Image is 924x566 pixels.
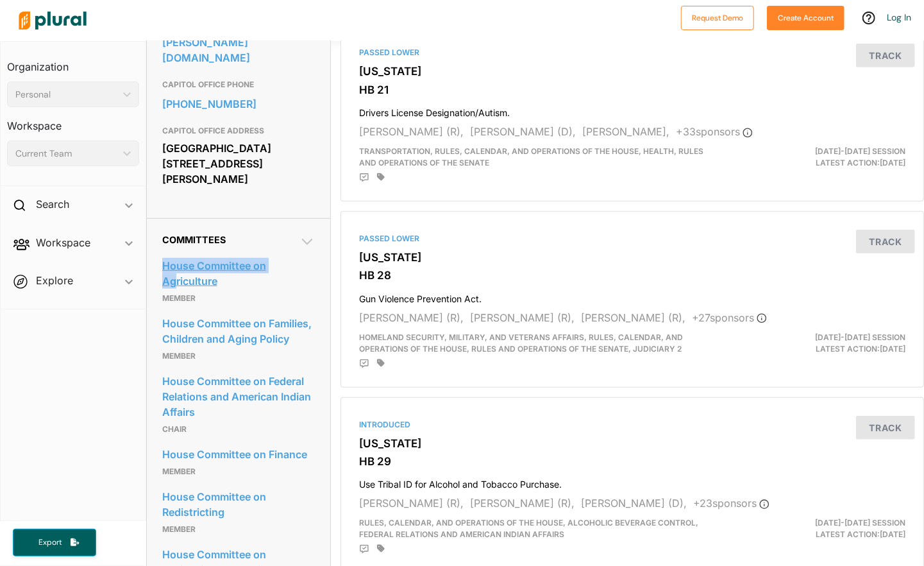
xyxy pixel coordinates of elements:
h3: Workspace [7,107,139,135]
span: Transportation, Rules, Calendar, and Operations of the House, Health, Rules and Operations of the... [359,146,703,167]
span: Rules, Calendar, and Operations of the House, Alcoholic Beverage Control, Federal Relations and A... [359,518,698,539]
p: Member [162,522,315,537]
a: House Committee on Agriculture [162,256,315,291]
span: [PERSON_NAME] (R), [470,311,575,324]
h2: Search [36,197,69,211]
h3: [US_STATE] [359,251,905,264]
a: House Committee on Federal Relations and American Indian Affairs [162,372,315,422]
div: Add Position Statement [359,359,369,369]
p: Chair [162,422,315,437]
div: Latest Action: [DATE] [727,517,915,540]
span: [PERSON_NAME] (R), [359,125,464,138]
div: Current Team [15,147,118,160]
h3: [US_STATE] [359,65,905,78]
button: Export [13,529,96,556]
div: [GEOGRAPHIC_DATA] [STREET_ADDRESS][PERSON_NAME] [162,139,315,189]
span: [PERSON_NAME] (D), [581,497,687,510]
div: Passed Lower [359,233,905,244]
h4: Drivers License Designation/Autism. [359,101,905,119]
h3: Organization [7,48,139,76]
span: [PERSON_NAME] (D), [470,125,576,138]
span: + 27 sponsor s [692,311,767,324]
h3: HB 21 [359,83,905,96]
button: Track [856,44,915,67]
span: [PERSON_NAME] (R), [359,311,464,324]
a: House Committee on Finance [162,445,315,464]
a: House Committee on Redistricting [162,487,315,522]
a: [PHONE_NUMBER] [162,94,315,114]
h3: CAPITOL OFFICE ADDRESS [162,123,315,139]
button: Track [856,416,915,440]
a: House Committee on Families, Children and Aging Policy [162,314,315,348]
a: Request Demo [681,10,754,24]
div: Passed Lower [359,47,905,58]
h3: CAPITOL OFFICE PHONE [162,77,315,92]
span: + 23 sponsor s [693,497,769,510]
p: Member [162,464,315,479]
div: Add Position Statement [359,173,369,183]
div: Add tags [377,544,385,553]
span: Committees [162,234,226,245]
span: Homeland Security, Military, and Veterans Affairs, Rules, Calendar, and Operations of the House, ... [359,332,683,354]
div: Add tags [377,173,385,182]
p: Member [162,291,315,306]
h3: HB 28 [359,269,905,282]
div: Add tags [377,359,385,368]
button: Create Account [767,6,844,30]
div: Add Position Statement [359,544,369,554]
span: [PERSON_NAME] (R), [470,497,575,510]
p: Member [162,348,315,364]
h4: Gun Violence Prevention Act. [359,287,905,305]
span: [DATE]-[DATE] Session [815,332,905,342]
button: Track [856,230,915,253]
span: [DATE]-[DATE] Session [815,518,905,527]
span: + 33 sponsor s [676,125,753,138]
div: Latest Action: [DATE] [727,146,915,169]
span: Export [29,537,71,548]
a: Log In [887,12,911,23]
h3: HB 29 [359,455,905,468]
a: Create Account [767,10,844,24]
span: [DATE]-[DATE] Session [815,146,905,156]
div: Personal [15,88,118,101]
span: [PERSON_NAME] (R), [359,497,464,510]
h3: [US_STATE] [359,437,905,450]
h4: Use Tribal ID for Alcohol and Tobacco Purchase. [359,473,905,490]
button: Request Demo [681,6,754,30]
span: [PERSON_NAME] (R), [581,311,685,324]
span: [PERSON_NAME], [582,125,669,138]
div: Introduced [359,419,905,431]
div: Latest Action: [DATE] [727,332,915,355]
